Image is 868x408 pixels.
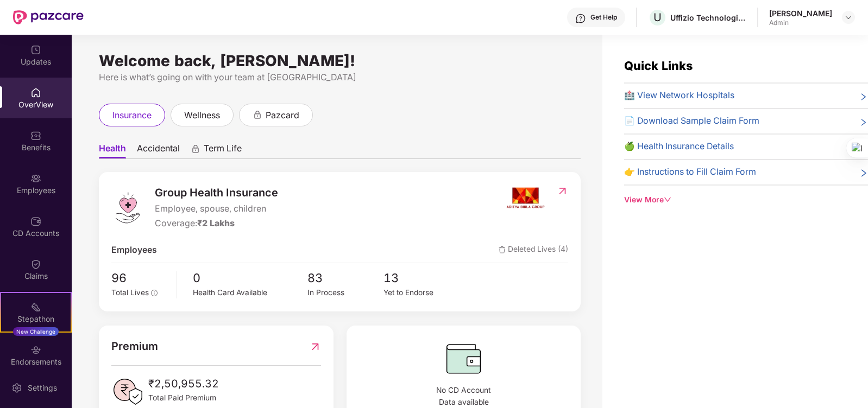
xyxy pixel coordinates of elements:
span: Total Paid Premium [148,392,219,404]
span: 83 [307,269,383,287]
img: deleteIcon [499,246,506,253]
span: Term Life [204,143,242,158]
span: Health [99,143,126,158]
span: Group Health Insurance [155,184,278,201]
div: Get Help [590,13,617,22]
span: U [653,11,662,24]
span: 👉 Instructions to Fill Claim Form [624,165,756,179]
img: PaidPremiumIcon [111,375,144,408]
img: RedirectIcon [557,186,568,196]
div: Stepathon [1,314,71,324]
img: insurerIcon [505,184,546,212]
img: svg+xml;base64,PHN2ZyBpZD0iRW1wbG95ZWVzIiB4bWxucz0iaHR0cDovL3d3dy53My5vcmcvMjAwMC9zdmciIHdpZHRoPS... [30,173,41,184]
span: right [859,91,868,103]
div: In Process [307,287,383,299]
div: View More [624,194,868,206]
span: insurance [112,109,152,122]
img: CDBalanceIcon [359,338,568,379]
div: animation [191,144,200,154]
div: Here is what’s going on with your team at [GEOGRAPHIC_DATA] [99,71,581,84]
span: Quick Links [624,59,693,73]
img: svg+xml;base64,PHN2ZyBpZD0iQ2xhaW0iIHhtbG5zPSJodHRwOi8vd3d3LnczLm9yZy8yMDAwL3N2ZyIgd2lkdGg9IjIwIi... [30,259,41,270]
span: down [664,196,671,203]
div: New Challenge [13,327,59,336]
div: Admin [769,18,832,27]
img: svg+xml;base64,PHN2ZyBpZD0iQmVuZWZpdHMiIHhtbG5zPSJodHRwOi8vd3d3LnczLm9yZy8yMDAwL3N2ZyIgd2lkdGg9Ij... [30,130,41,141]
img: svg+xml;base64,PHN2ZyBpZD0iSGVscC0zMngzMiIgeG1sbnM9Imh0dHA6Ly93d3cudzMub3JnLzIwMDAvc3ZnIiB3aWR0aD... [575,13,586,24]
img: logo [111,192,144,224]
div: Yet to Endorse [383,287,460,299]
div: Uffizio Technologies Private Limited [670,12,746,23]
span: wellness [184,109,220,122]
span: Accidental [137,143,180,158]
span: right [859,117,868,128]
span: 🍏 Health Insurance Details [624,140,734,154]
img: svg+xml;base64,PHN2ZyBpZD0iU2V0dGluZy0yMHgyMCIgeG1sbnM9Imh0dHA6Ly93d3cudzMub3JnLzIwMDAvc3ZnIiB3aW... [11,382,22,393]
span: Premium [111,338,158,355]
span: ₹2,50,955.32 [148,375,219,392]
div: Coverage: [155,217,278,231]
span: 0 [193,269,307,287]
img: svg+xml;base64,PHN2ZyBpZD0iSG9tZSIgeG1sbnM9Imh0dHA6Ly93d3cudzMub3JnLzIwMDAvc3ZnIiB3aWR0aD0iMjAiIG... [30,87,41,98]
div: Settings [24,382,60,393]
img: svg+xml;base64,PHN2ZyBpZD0iVXBkYXRlZCIgeG1sbnM9Imh0dHA6Ly93d3cudzMub3JnLzIwMDAvc3ZnIiB3aWR0aD0iMj... [30,44,41,55]
span: Employees [111,244,157,257]
img: svg+xml;base64,PHN2ZyBpZD0iRHJvcGRvd24tMzJ4MzIiIHhtbG5zPSJodHRwOi8vd3d3LnczLm9yZy8yMDAwL3N2ZyIgd2... [844,13,853,22]
img: RedirectIcon [310,338,321,355]
span: 🏥 View Network Hospitals [624,89,734,103]
div: animation [253,110,262,119]
span: pazcard [266,109,299,122]
span: Deleted Lives (4) [499,244,568,257]
img: svg+xml;base64,PHN2ZyB4bWxucz0iaHR0cDovL3d3dy53My5vcmcvMjAwMC9zdmciIHdpZHRoPSIyMSIgaGVpZ2h0PSIyMC... [30,302,41,313]
span: 96 [111,269,168,287]
span: 13 [383,269,460,287]
div: Health Card Available [193,287,307,299]
div: [PERSON_NAME] [769,8,832,18]
img: New Pazcare Logo [13,10,84,24]
span: right [859,168,868,179]
span: ₹2 Lakhs [197,218,235,228]
div: Welcome back, [PERSON_NAME]! [99,56,581,65]
span: Total Lives [111,288,149,297]
img: svg+xml;base64,PHN2ZyBpZD0iRW5kb3JzZW1lbnRzIiB4bWxucz0iaHR0cDovL3d3dy53My5vcmcvMjAwMC9zdmciIHdpZH... [30,345,41,355]
span: 📄 Download Sample Claim Form [624,114,759,128]
img: svg+xml;base64,PHN2ZyBpZD0iQ0RfQWNjb3VudHMiIGRhdGEtbmFtZT0iQ0QgQWNjb3VudHMiIHhtbG5zPSJodHRwOi8vd3... [30,216,41,227]
span: info-circle [151,290,158,296]
span: Employee, spouse, children [155,202,278,216]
